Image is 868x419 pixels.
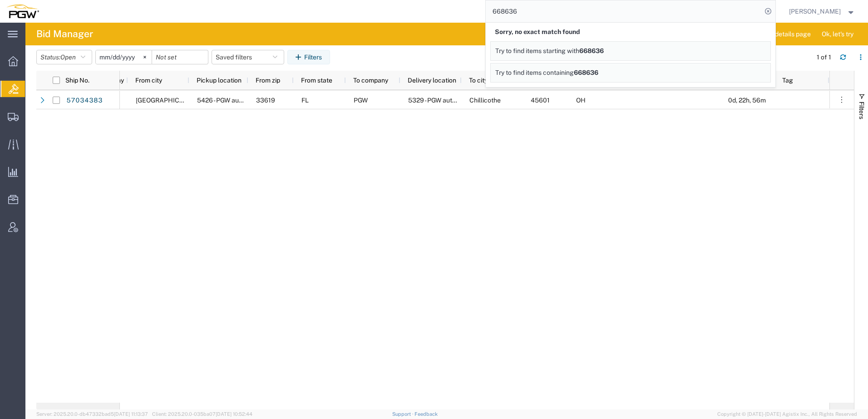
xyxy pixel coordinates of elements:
[60,54,76,61] span: Open
[814,27,861,41] button: Ok, let's try
[36,50,92,64] button: Status:Open
[353,77,388,84] span: To company
[6,5,39,18] img: logo
[408,77,456,84] span: Delivery location
[717,410,857,418] span: Copyright © [DATE]-[DATE] Agistix Inc., All Rights Reserved
[65,77,89,84] span: Ship No.
[414,411,438,417] a: Feedback
[287,50,330,64] button: Filters
[782,77,793,84] span: Tag
[114,411,148,417] span: [DATE] 11:13:37
[96,50,152,64] input: Not set
[490,23,771,41] div: Sorry, no exact match found
[256,77,280,84] span: From zip
[495,69,574,76] span: Try to find items containing
[579,47,604,54] span: 668636
[36,411,148,417] span: Server: 2025.20.0-db47332bad5
[301,77,332,84] span: From state
[408,97,540,104] span: 5329 - PGW autoglass - Chillicothe
[392,411,415,417] a: Support
[728,97,766,104] span: 0d, 22h, 56m
[576,97,586,104] span: OH
[354,97,368,104] span: PGW
[197,77,242,84] span: Pickup location
[817,53,833,62] div: 1 of 1
[66,93,103,108] a: 57034383
[301,97,309,104] span: FL
[256,97,275,104] span: 33619
[858,102,865,119] span: Filters
[152,411,252,417] span: Client: 2025.20.0-035ba07
[216,411,252,417] span: [DATE] 10:52:44
[197,97,329,104] span: 5426 - PGW autoglass - Tampa
[531,97,550,104] span: 45601
[136,97,201,104] span: Tampa
[469,97,501,104] span: Chillicothe
[152,50,208,64] input: Not set
[789,6,841,16] span: Amber Hickey
[135,77,162,84] span: From city
[495,47,579,54] span: Try to find items starting with
[574,69,598,76] span: 668636
[789,6,856,17] button: [PERSON_NAME]
[469,77,488,84] span: To city
[486,0,762,22] input: Search for shipment number, reference number
[36,23,93,45] h4: Bid Manager
[212,50,284,64] button: Saved filters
